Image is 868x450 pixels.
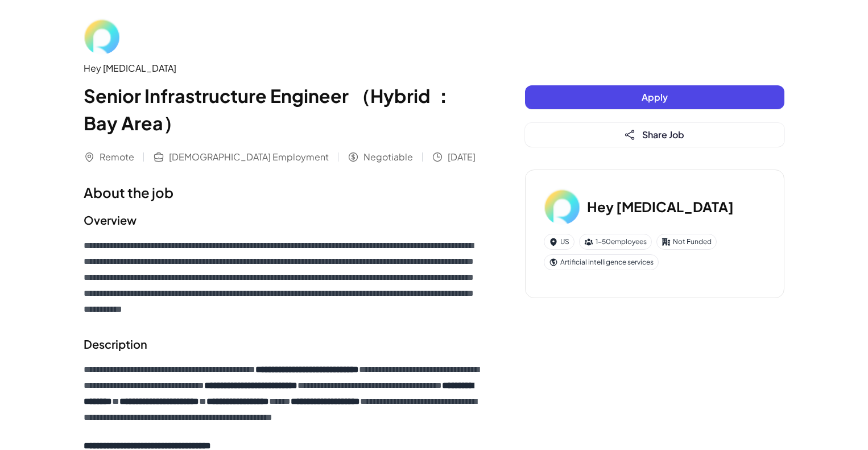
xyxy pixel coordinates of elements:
span: Apply [642,91,668,103]
h2: Description [84,336,480,353]
h1: Senior Infrastructure Engineer （Hybrid ：Bay Area） [84,82,480,137]
button: Apply [525,85,784,109]
img: He [544,188,580,225]
div: Not Funded [656,234,717,250]
img: He [84,18,120,55]
button: Share Job [525,123,784,147]
h1: About the job [84,182,480,203]
span: Negotiable [363,150,413,164]
div: Artificial intelligence services [544,254,659,270]
div: Hey [MEDICAL_DATA] [84,61,480,75]
div: 1-50 employees [579,234,652,250]
span: Remote [100,150,134,164]
span: Share Job [642,129,684,141]
h2: Overview [84,212,480,229]
span: [DATE] [448,150,476,164]
span: [DEMOGRAPHIC_DATA] Employment [169,150,329,164]
h3: Hey [MEDICAL_DATA] [587,196,734,217]
div: US [544,234,574,250]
